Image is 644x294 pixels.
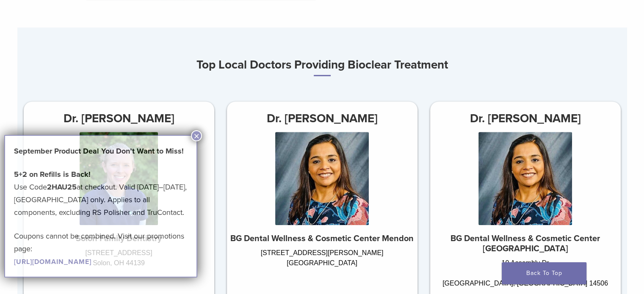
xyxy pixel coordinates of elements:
img: Dr. Laura Walsh [80,132,158,225]
h3: Dr. [PERSON_NAME] [227,108,417,129]
h3: Top Local Doctors Providing Bioclear Treatment [17,55,627,76]
img: Dr. Bhumija Gupta [275,132,369,225]
p: Coupons cannot be combined. Visit our promotions page: [14,230,188,268]
strong: BG Dental Wellness & Cosmetic Center [GEOGRAPHIC_DATA] [451,234,600,254]
a: [URL][DOMAIN_NAME] [14,258,91,266]
strong: BG Dental Wellness & Cosmetic Center Mendon [230,234,414,244]
strong: 2HAU25 [47,182,77,192]
strong: 5+2 on Refills is Back! [14,170,91,179]
div: [STREET_ADDRESS][PERSON_NAME] [GEOGRAPHIC_DATA] [227,248,417,286]
p: Use Code at checkout. Valid [DATE]–[DATE], [GEOGRAPHIC_DATA] only. Applies to all components, exc... [14,168,188,219]
button: Close [191,130,202,141]
a: Back To Top [502,262,586,284]
strong: September Product Deal You Don’t Want to Miss! [14,146,184,156]
h3: Dr. [PERSON_NAME] [24,108,214,129]
h3: Dr. [PERSON_NAME] [430,108,621,129]
img: Dr. Bhumija Gupta [478,132,572,225]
